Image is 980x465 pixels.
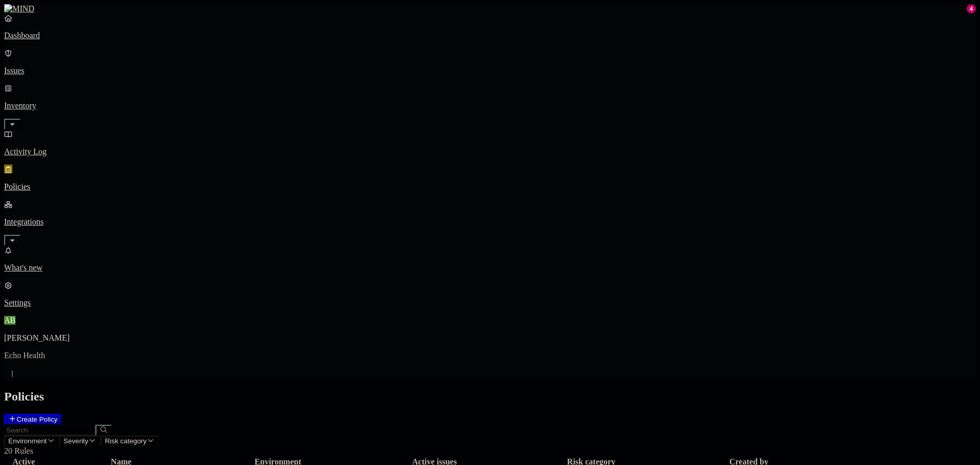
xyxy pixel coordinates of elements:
[4,298,976,308] p: Settings
[4,147,976,156] p: Activity Log
[4,31,976,40] p: Dashboard
[4,66,976,75] p: Issues
[63,437,88,445] span: Severity
[8,437,47,445] span: Environment
[4,13,976,40] a: Dashboard
[4,84,976,128] a: Inventory
[4,414,62,425] button: Create Policy
[4,165,976,191] a: Policies
[105,437,146,445] span: Risk category
[4,316,15,325] span: AB
[4,333,976,343] p: [PERSON_NAME]
[4,200,976,244] a: Integrations
[4,351,976,360] p: Echo Health
[4,246,976,272] a: What's new
[4,425,95,436] input: Search
[4,263,976,272] p: What's new
[4,49,976,75] a: Issues
[4,101,976,110] p: Inventory
[4,4,35,13] img: MIND
[4,182,976,191] p: Policies
[4,130,976,156] a: Activity Log
[4,281,976,308] a: Settings
[4,390,976,404] h2: Policies
[4,217,976,227] p: Integrations
[4,4,976,13] a: MIND
[4,446,33,455] span: 20 Rules
[967,4,976,13] div: 4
